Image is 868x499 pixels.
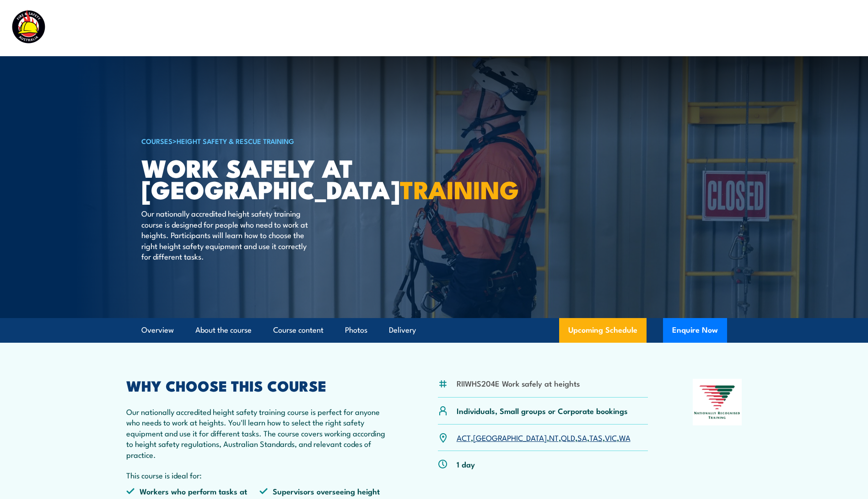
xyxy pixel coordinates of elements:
[663,318,727,343] button: Enquire Now
[693,379,742,425] img: Nationally Recognised Training logo.
[420,16,481,40] a: Course Calendar
[589,432,603,443] a: TAS
[126,379,394,392] h2: WHY CHOOSE THIS COURSE
[684,16,704,40] a: News
[177,136,294,146] a: Height Safety & Rescue Training
[400,170,519,207] strong: TRAINING
[195,318,252,342] a: About the course
[457,432,631,443] p: , , , , , , ,
[141,135,367,146] h6: >
[577,432,587,443] a: SA
[141,136,173,146] a: COURSES
[141,157,367,199] h1: Work Safely at [GEOGRAPHIC_DATA]
[561,432,575,443] a: QLD
[126,470,394,480] p: This course is ideal for:
[457,405,628,416] p: Individuals, Small groups or Corporate bookings
[559,318,647,343] a: Upcoming Schedule
[141,318,174,342] a: Overview
[126,406,394,460] p: Our nationally accredited height safety training course is perfect for anyone who needs to work a...
[501,16,610,40] a: Emergency Response Services
[273,318,323,342] a: Course content
[457,459,475,469] p: 1 day
[630,16,664,40] a: About Us
[796,16,825,40] a: Contact
[371,16,400,40] a: Courses
[345,318,367,342] a: Photos
[457,378,580,388] li: RIIWHS204E Work safely at heights
[457,432,471,443] a: ACT
[141,208,308,261] p: Our nationally accredited height safety training course is designed for people who need to work a...
[724,16,776,40] a: Learner Portal
[473,432,547,443] a: [GEOGRAPHIC_DATA]
[389,318,416,342] a: Delivery
[605,432,617,443] a: VIC
[549,432,559,443] a: NT
[619,432,631,443] a: WA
